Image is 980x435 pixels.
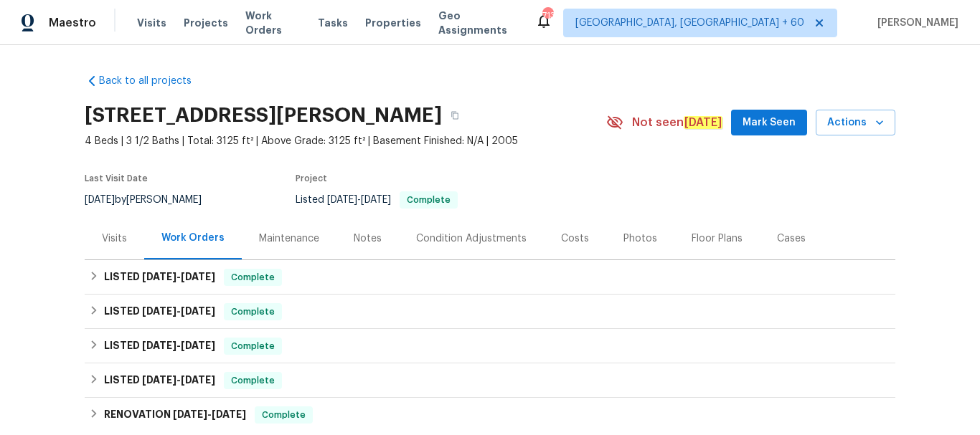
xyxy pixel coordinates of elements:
h6: RENOVATION [104,406,246,424]
span: [DATE] [173,409,207,419]
span: [GEOGRAPHIC_DATA], [GEOGRAPHIC_DATA] + 60 [575,16,804,30]
div: LISTED [DATE]-[DATE]Complete [85,329,895,363]
div: Notes [354,231,382,246]
span: Complete [225,339,281,353]
div: Floor Plans [692,231,743,246]
span: - [142,375,215,385]
span: [DATE] [142,306,176,316]
span: Not seen [632,115,722,130]
span: Maestro [49,16,96,30]
div: Photos [623,231,657,246]
span: Tasks [318,18,348,28]
h2: [STREET_ADDRESS][PERSON_NAME] [85,108,442,123]
button: Actions [816,110,895,136]
span: Complete [256,408,311,422]
span: [PERSON_NAME] [872,16,958,30]
span: Geo Assignments [438,9,518,37]
span: Actions [827,114,884,132]
h6: LISTED [104,338,215,355]
div: Visits [102,231,127,246]
button: Mark Seen [731,110,807,136]
span: Properties [365,16,421,30]
span: Mark Seen [743,114,796,132]
span: 4 Beds | 3 1/2 Baths | Total: 3125 ft² | Above Grade: 3125 ft² | Basement Finished: N/A | 2005 [85,134,606,148]
span: Last Visit Date [85,174,148,183]
div: Cases [777,231,806,246]
span: Project [296,174,327,183]
span: [DATE] [327,195,357,205]
span: Work Orders [245,9,301,37]
span: Complete [225,373,281,388]
span: [DATE] [181,272,215,282]
button: Copy Address [442,102,468,128]
h6: LISTED [104,372,215,389]
div: by [PERSON_NAME] [85,191,219,209]
span: [DATE] [142,272,176,282]
div: LISTED [DATE]-[DATE]Complete [85,260,895,295]
span: [DATE] [361,195,391,205]
div: RENOVATION [DATE]-[DATE]Complete [85,398,895,432]
span: Visits [137,16,166,30]
span: Listed [296,195,458,205]
span: - [327,195,391,205]
span: [DATE] [142,375,176,385]
span: [DATE] [181,375,215,385]
em: [DATE] [684,116,722,129]
div: Maintenance [259,231,319,246]
span: [DATE] [212,409,246,419]
span: Complete [225,305,281,319]
div: Work Orders [161,231,225,245]
span: [DATE] [142,340,176,350]
a: Back to all projects [85,74,222,88]
span: [DATE] [181,340,215,350]
div: 713 [542,9,552,23]
span: - [142,272,215,282]
span: Complete [401,196,456,204]
h6: LISTED [104,269,215,286]
div: Condition Adjustments [416,231,527,246]
span: - [142,340,215,350]
div: LISTED [DATE]-[DATE]Complete [85,295,895,329]
span: - [173,409,246,419]
span: - [142,306,215,316]
div: LISTED [DATE]-[DATE]Complete [85,363,895,398]
span: Complete [225,270,281,285]
div: Costs [561,231,589,246]
span: Projects [184,16,228,30]
span: [DATE] [181,306,215,316]
h6: LISTED [104,303,215,320]
span: [DATE] [85,195,115,205]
